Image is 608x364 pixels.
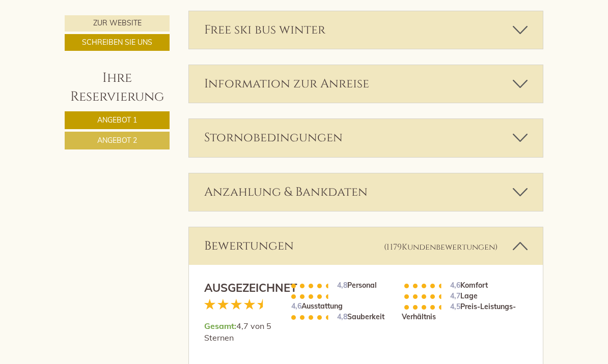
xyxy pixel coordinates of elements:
span: 4,6 [448,281,460,290]
div: Ihre Reservierung [65,69,170,106]
li: Komfort [402,280,528,291]
div: Information zur Anreise [189,65,543,103]
div: Bewertungen [189,227,543,265]
span: 4,8 [335,312,347,321]
li: Ausstattung [289,291,386,312]
div: Free ski bus winter [189,11,543,49]
span: Kundenbewertungen [402,241,495,253]
a: Schreiben Sie uns [65,34,170,51]
span: Angebot 2 [97,136,137,145]
div: Anzahlung & Bankdaten [189,173,543,211]
span: 4,8 [335,281,347,290]
div: 4,7 von 5 Sternen [197,280,281,344]
a: Zur Website [65,15,170,32]
div: Ausgezeichnet [204,280,273,296]
span: Gesamt: [204,321,236,331]
span: Angebot 1 [97,115,137,125]
div: Stornobedingungen [189,119,543,157]
li: Preis-Leistungs-Verhältnis [402,301,528,322]
small: (1179 ) [384,241,498,253]
li: Personal [289,280,386,291]
span: 4,6 [289,301,301,311]
span: 4,7 [448,291,460,300]
span: 4,5 [448,302,460,311]
li: Lage [402,291,528,301]
li: Sauberkeit [289,312,386,322]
